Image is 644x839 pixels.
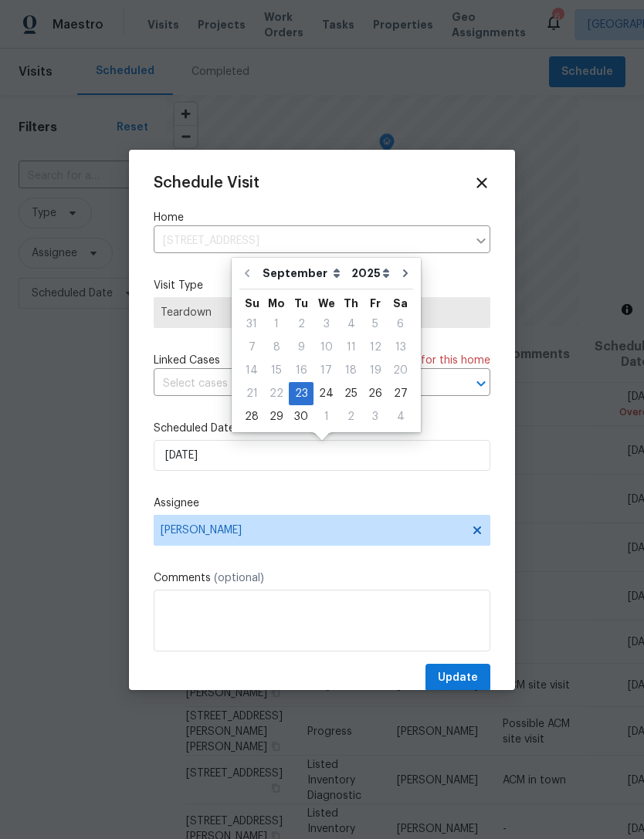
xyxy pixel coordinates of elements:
div: Sat Sep 27 2025 [388,382,413,405]
div: 12 [363,337,388,358]
span: Schedule Visit [154,175,259,191]
div: 26 [363,383,388,404]
span: Update [438,668,478,688]
select: Year [347,262,394,285]
div: 30 [289,406,314,428]
div: Thu Sep 25 2025 [339,382,363,405]
div: Fri Oct 03 2025 [363,405,388,428]
abbr: Sunday [245,298,259,309]
div: Mon Sep 29 2025 [264,405,289,428]
div: 15 [264,360,289,381]
button: Update [425,664,490,692]
div: 31 [239,313,264,335]
div: 3 [314,313,339,335]
div: 22 [264,383,289,404]
input: M/D/YYYY [154,440,490,471]
div: Thu Sep 11 2025 [339,336,363,359]
div: 25 [339,383,363,404]
div: 10 [314,337,339,358]
abbr: Monday [268,298,285,309]
span: (optional) [214,573,264,584]
div: 2 [339,406,363,428]
div: 24 [314,383,339,404]
span: Close [473,174,490,191]
div: 4 [388,406,413,428]
div: Tue Sep 02 2025 [289,313,314,336]
div: Sat Sep 13 2025 [388,336,413,359]
div: Sun Sep 07 2025 [239,336,264,359]
div: 2 [289,313,314,335]
div: Fri Sep 12 2025 [363,336,388,359]
div: Wed Oct 01 2025 [314,405,339,428]
div: 16 [289,360,314,381]
select: Month [259,262,347,285]
div: Tue Sep 09 2025 [289,336,314,359]
div: 3 [363,406,388,428]
div: 14 [239,360,264,381]
input: Enter in an address [154,229,467,253]
div: 11 [339,337,363,358]
div: 1 [314,406,339,428]
div: Sat Oct 04 2025 [388,405,413,428]
span: Linked Cases [154,353,220,368]
label: Comments [154,570,490,586]
label: Scheduled Date [154,421,490,436]
div: 13 [388,337,413,358]
div: Fri Sep 05 2025 [363,313,388,336]
div: 19 [363,360,388,381]
input: Select cases [154,372,447,396]
div: Sat Sep 06 2025 [388,313,413,336]
div: Wed Sep 10 2025 [314,336,339,359]
abbr: Friday [370,298,381,309]
div: 23 [289,383,314,404]
div: Sun Sep 14 2025 [239,359,264,382]
div: 17 [314,360,339,381]
div: Tue Sep 16 2025 [289,359,314,382]
div: Wed Sep 24 2025 [314,382,339,405]
div: 1 [264,313,289,335]
div: Tue Sep 23 2025 [289,382,314,405]
div: 28 [239,406,264,428]
div: Mon Sep 22 2025 [264,382,289,405]
div: Sun Sep 28 2025 [239,405,264,428]
div: 18 [339,360,363,381]
div: Wed Sep 17 2025 [314,359,339,382]
div: 21 [239,383,264,404]
button: Go to next month [394,258,417,289]
span: Teardown [161,305,483,320]
div: Tue Sep 30 2025 [289,405,314,428]
div: Sun Aug 31 2025 [239,313,264,336]
abbr: Saturday [393,298,408,309]
div: 9 [289,337,314,358]
label: Home [154,210,490,225]
div: Thu Sep 04 2025 [339,313,363,336]
div: 20 [388,360,413,381]
div: Mon Sep 15 2025 [264,359,289,382]
div: Fri Sep 26 2025 [363,382,388,405]
div: Wed Sep 03 2025 [314,313,339,336]
abbr: Wednesday [318,298,335,309]
label: Visit Type [154,278,490,293]
div: Mon Sep 01 2025 [264,313,289,336]
div: Sat Sep 20 2025 [388,359,413,382]
div: Fri Sep 19 2025 [363,359,388,382]
div: 4 [339,313,363,335]
div: Sun Sep 21 2025 [239,382,264,405]
div: 6 [388,313,413,335]
div: 29 [264,406,289,428]
div: 5 [363,313,388,335]
div: 8 [264,337,289,358]
div: Thu Oct 02 2025 [339,405,363,428]
div: Thu Sep 18 2025 [339,359,363,382]
button: Go to previous month [236,258,259,289]
div: 27 [388,383,413,404]
abbr: Thursday [344,298,358,309]
span: [PERSON_NAME] [161,524,463,536]
div: Mon Sep 08 2025 [264,336,289,359]
label: Assignee [154,496,490,511]
abbr: Tuesday [294,298,308,309]
div: 7 [239,337,264,358]
button: Open [470,373,492,394]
